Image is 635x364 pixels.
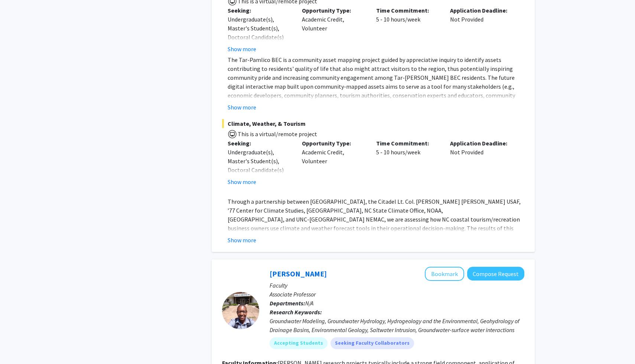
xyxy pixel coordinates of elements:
[425,267,464,281] button: Add Alex Manda to Bookmarks
[270,337,328,349] mat-chip: Accepting Students
[6,331,32,358] iframe: Chat
[228,148,291,192] div: Undergraduate(s), Master's Student(s), Doctoral Candidate(s) (PhD, MD, DMD, PharmD, etc.)
[444,6,519,53] div: Not Provided
[467,267,524,281] button: Compose Request to Alex Manda
[270,281,524,290] p: Faculty
[228,139,291,148] p: Seeking:
[228,197,524,250] p: Through a partnership between [GEOGRAPHIC_DATA], the Citadel Lt. Col. [PERSON_NAME] [PERSON_NAME]...
[302,139,365,148] p: Opportunity Type:
[305,299,313,307] span: N/A
[450,6,513,15] p: Application Deadline:
[371,139,445,186] div: 5 - 10 hours/week
[302,6,365,15] p: Opportunity Type:
[222,119,524,128] span: Climate, Weather, & Tourism
[228,236,256,245] button: Show more
[330,337,414,349] mat-chip: Seeking Faculty Collaborators
[228,103,256,112] button: Show more
[228,6,291,15] p: Seeking:
[237,130,317,138] span: This is a virtual/remote project
[296,6,371,53] div: Academic Credit, Volunteer
[296,139,371,186] div: Academic Credit, Volunteer
[270,317,524,334] div: Groundwater Modeling, Groundwater Hydrology, Hydrogeology and the Environmental, Geohydrology of ...
[376,6,439,15] p: Time Commitment:
[228,45,256,53] button: Show more
[228,177,256,186] button: Show more
[270,299,305,307] b: Departments:
[444,139,519,186] div: Not Provided
[228,56,515,108] span: The Tar-Pamlico BEC is a community asset mapping project guided by appreciative inquiry to identi...
[450,139,513,148] p: Application Deadline:
[228,15,291,59] div: Undergraduate(s), Master's Student(s), Doctoral Candidate(s) (PhD, MD, DMD, PharmD, etc.)
[270,290,524,299] p: Associate Professor
[270,308,322,316] b: Research Keywords:
[270,269,327,278] a: [PERSON_NAME]
[371,6,445,53] div: 5 - 10 hours/week
[376,139,439,148] p: Time Commitment:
